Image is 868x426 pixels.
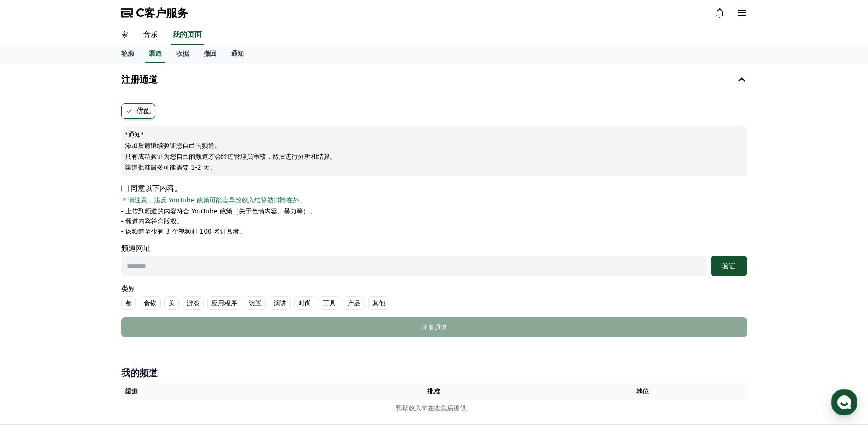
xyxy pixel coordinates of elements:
a: 轮廓 [114,45,141,63]
font: 时尚 [298,298,311,308]
a: 家 [114,26,136,45]
a: 我的页面 [171,26,204,45]
h4: 我的频道 [121,367,747,379]
p: - 该频道至少有 3 个视频和 100 名订阅者。 [121,227,246,236]
a: 通知 [224,45,251,63]
font: 频道网址 [121,243,747,254]
h4: 注册通道 [121,75,158,85]
font: 渠道 [125,388,138,395]
font: 演讲 [274,298,286,308]
font: 食物 [144,298,156,308]
font: 渠道 [149,50,162,57]
span: * 请注意，违反 YouTube 政策可能会导致收入结算被排除在外。 [123,196,306,205]
font: 产品 [348,298,361,308]
font: 收据 [176,50,189,57]
button: 验证 [711,256,747,276]
font: 装置 [249,298,262,308]
p: 添加后请继续验证您自己的频道。 [125,141,744,150]
font: 游戏 [187,298,199,308]
font: 其他 [372,298,385,308]
p: - 频道内容符合版权。 [121,217,183,226]
p: 渠道批准最多可能需要 1-2 天。 [125,163,744,172]
font: 轮廓 [121,50,134,57]
a: C客户服务 [121,5,188,20]
p: 只有成功验证为您自己的频道才会经过管理员审核，然后进行分析和结算。 [125,152,744,161]
span: C客户服务 [136,5,188,20]
font: 类别 [121,283,747,294]
font: 预期收入将在收集后提供。 [396,405,473,412]
button: 注册通道 [121,317,747,337]
font: 地位 [636,388,649,395]
p: - 上传到频道的内容符合 YouTube 政策（关于色情内容、暴力等）。 [121,207,316,216]
font: 美 [168,298,175,308]
font: 同意以下内容。 [130,183,182,194]
font: 通知 [231,50,244,57]
button: 注册通道 [118,67,751,92]
a: 渠道 [145,45,165,63]
a: 收据 [169,45,196,63]
font: 工具 [323,298,336,308]
a: 撤回 [196,45,224,63]
font: 都 [125,298,132,308]
font: 应用程序 [211,298,237,308]
font: 注册通道 [421,324,447,331]
font: 批准 [427,388,440,395]
font: 优酷 [136,106,151,117]
font: 撤回 [204,50,216,57]
a: 音乐 [136,26,165,45]
font: 验证 [722,262,735,270]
